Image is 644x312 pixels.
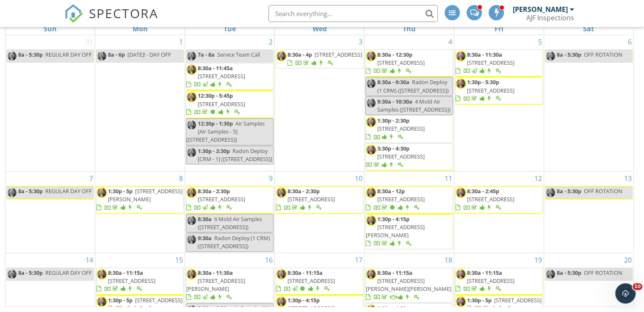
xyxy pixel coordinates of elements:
[276,296,287,307] img: levi_k.jpg
[366,51,376,61] img: levi_k.jpg
[584,187,622,195] span: OFF ROTATION
[186,51,197,61] img: levi_k.jpg
[377,78,449,94] span: Radon Deploy (1 CRM) ([STREET_ADDRESS])
[364,172,454,253] td: Go to September 11, 2025
[186,92,197,102] img: levi_k.jpg
[127,51,171,58] span: [DATE]! - DAY OFF
[456,78,514,102] a: 1:30p - 5:30p [STREET_ADDRESS]
[287,51,362,66] a: 8:30a - 4p [STREET_ADDRESS]
[84,253,95,267] a: Go to September 14, 2025
[544,35,633,172] td: Go to September 6, 2025
[366,187,376,198] img: levi_k.jpg
[467,296,542,312] a: 1:30p - 5p [STREET_ADDRESS]
[533,172,544,185] a: Go to September 12, 2025
[545,51,556,61] img: levi_k.jpg
[186,120,197,130] img: levi_k.jpg
[174,253,185,267] a: Go to September 15, 2025
[186,92,245,115] a: 12:30p - 5:45p [STREET_ADDRESS]
[364,35,454,172] td: Go to September 4, 2025
[365,143,453,171] a: 3:30p - 4:30p [STREET_ADDRESS]
[365,115,453,143] a: 1:30p - 2:30p [STREET_ADDRESS]
[108,269,143,276] span: 8:30a - 11:15a
[198,304,230,312] span: 8:30a - 9:30a
[276,269,335,293] a: 8:30a - 11:15a [STREET_ADDRESS]
[97,51,107,61] img: levi_k.jpg
[97,269,155,293] a: 8:30a - 11:15a [STREET_ADDRESS]
[18,51,43,58] span: 8a - 5:30p
[275,172,365,253] td: Go to September 10, 2025
[467,195,514,203] span: [STREET_ADDRESS]
[7,51,17,61] img: levi_k.jpg
[95,172,185,253] td: Go to September 8, 2025
[45,187,92,195] span: REGULAR DAY OFF
[456,269,466,279] img: levi_k.jpg
[198,187,230,195] span: 8:30a - 2:30p
[456,269,514,293] a: 8:30a - 11:15a [STREET_ADDRESS]
[366,215,376,226] img: levi_k.jpg
[42,23,58,35] a: Sunday
[377,117,409,124] span: 1:30p - 2:30p
[222,23,238,35] a: Tuesday
[377,51,412,58] span: 8:30a - 12:30p
[198,72,245,80] span: [STREET_ADDRESS]
[401,23,417,35] a: Thursday
[357,35,364,49] a: Go to September 3, 2025
[97,269,107,279] img: levi_k.jpg
[365,49,453,77] a: 8:30a - 12:30p [STREET_ADDRESS]
[315,51,362,58] span: [STREET_ADDRESS]
[353,172,364,185] a: Go to September 10, 2025
[198,51,215,58] span: 7a - 8a
[7,187,17,198] img: levi_k.jpg
[108,187,133,195] span: 1:30p - 5p
[366,215,425,247] a: 1:30p - 4:15p [STREET_ADDRESS][PERSON_NAME]
[287,296,320,304] span: 1:30p - 4:15p
[18,269,43,276] span: 8a - 5:30p
[198,100,245,108] span: [STREET_ADDRESS]
[186,147,197,158] img: levi_k.jpg
[276,51,287,61] img: levi_k.jpg
[456,296,466,307] img: levi_k.jpg
[533,253,544,267] a: Go to September 19, 2025
[456,51,514,74] a: 8:30a - 11:30a [STREET_ADDRESS]
[276,187,287,198] img: levi_k.jpg
[177,35,185,49] a: Go to September 1, 2025
[377,78,409,86] span: 8:30a - 9:30a
[108,187,182,203] span: [STREET_ADDRESS][PERSON_NAME]
[97,296,107,307] img: levi_k.jpg
[494,296,542,304] span: [STREET_ADDRESS]
[377,145,409,152] span: 3:30p - 4:30p
[6,35,95,172] td: Go to August 31, 2025
[377,269,412,276] span: 8:30a - 11:15a
[377,215,409,223] span: 1:30p - 4:15p
[96,186,184,213] a: 1:30p - 5p [STREET_ADDRESS][PERSON_NAME]
[467,296,492,304] span: 1:30p - 5p
[454,172,544,253] td: Go to September 12, 2025
[186,90,274,118] a: 12:30p - 5:45p [STREET_ADDRESS]
[377,98,412,105] span: 9:30a - 10:30a
[198,215,262,231] span: 6 Mold Air Samples ([STREET_ADDRESS])
[287,187,320,195] span: 8:30a - 2:30p
[366,269,451,301] a: 8:30a - 11:15a [STREET_ADDRESS][PERSON_NAME][PERSON_NAME]
[198,147,272,163] span: Radon Deploy [CRM - 1] ([STREET_ADDRESS])
[268,5,438,22] input: Search everything...
[108,277,155,285] span: [STREET_ADDRESS]
[198,195,245,203] span: [STREET_ADDRESS]
[455,186,543,213] a: 8:30a - 2:45p [STREET_ADDRESS]
[263,253,274,267] a: Go to September 16, 2025
[287,304,335,312] span: [STREET_ADDRESS]
[366,98,376,108] img: levi_k.jpg
[198,215,212,223] span: 8:30a
[455,77,543,104] a: 1:30p - 5:30p [STREET_ADDRESS]
[493,23,505,35] a: Friday
[64,11,158,29] a: SPECTORA
[467,269,502,276] span: 8:30a - 11:15a
[467,59,514,66] span: [STREET_ADDRESS]
[615,283,636,304] iframe: Intercom live chat
[108,296,133,304] span: 1:30p - 5p
[467,51,502,58] span: 8:30a - 11:30a
[186,234,197,245] img: levi_k.jpg
[186,63,274,90] a: 8:30a - 11:45a [STREET_ADDRESS]
[287,195,335,203] span: [STREET_ADDRESS]
[198,269,233,276] span: 8:30a - 11:30a
[353,253,364,267] a: Go to September 17, 2025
